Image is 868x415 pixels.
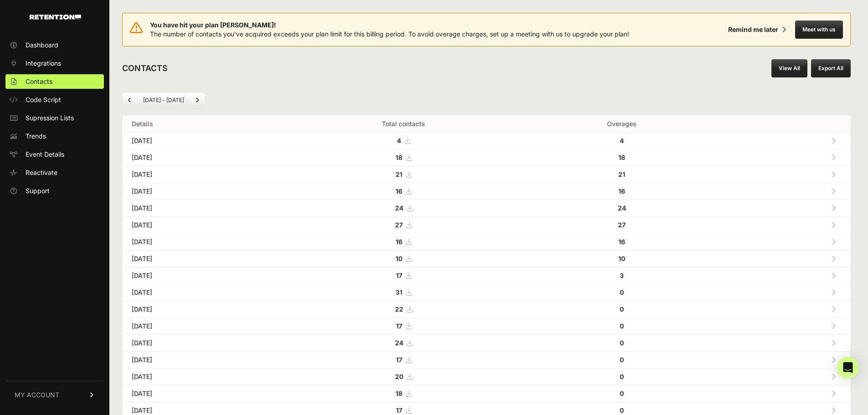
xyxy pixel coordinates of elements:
td: [DATE] [123,385,281,402]
strong: 27 [618,221,626,229]
strong: 3 [620,272,624,279]
strong: 24 [618,204,626,212]
a: 31 [395,288,411,296]
button: Meet with us [795,20,843,39]
strong: 17 [396,406,402,414]
strong: 0 [620,288,624,296]
th: Details [123,116,281,133]
strong: 10 [395,255,402,262]
button: Export All [811,59,851,77]
strong: 22 [395,305,403,313]
a: 4 [397,137,410,144]
strong: 0 [620,305,624,313]
strong: 20 [395,373,403,380]
a: Trends [5,129,104,143]
a: 18 [395,389,411,397]
span: Supression Lists [26,113,74,123]
h2: CONTACTS [122,62,168,75]
span: The number of contacts you've acquired exceeds your plan limit for this billing period. To avoid ... [150,30,629,38]
td: [DATE] [123,318,281,335]
a: 22 [395,305,412,313]
a: 16 [395,187,411,195]
strong: 16 [395,187,402,195]
img: Retention.com [30,15,81,20]
span: You have hit your plan [PERSON_NAME]! [150,20,629,30]
div: Remind me later [728,25,778,34]
td: [DATE] [123,251,281,267]
strong: 0 [620,373,624,380]
strong: 18 [395,154,402,161]
a: Reactivate [5,165,104,180]
span: Reactivate [26,168,57,177]
a: Supression Lists [5,111,104,125]
strong: 18 [395,389,402,397]
a: Contacts [5,74,104,89]
span: MY ACCOUNT [15,390,59,400]
td: [DATE] [123,234,281,251]
strong: 16 [618,238,625,246]
strong: 21 [618,170,625,178]
td: [DATE] [123,301,281,318]
strong: 10 [618,255,625,262]
a: 17 [396,356,411,364]
a: 17 [396,322,411,330]
td: [DATE] [123,133,281,149]
strong: 16 [395,238,402,246]
a: 17 [396,406,411,414]
a: Previous [123,93,137,108]
strong: 17 [396,272,402,279]
a: 27 [395,221,412,229]
button: Remind me later [724,21,790,38]
td: [DATE] [123,335,281,352]
li: [DATE] - [DATE] [137,97,190,104]
a: Dashboard [5,38,104,52]
a: Integrations [5,56,104,71]
span: Integrations [26,59,61,68]
strong: 27 [395,221,403,229]
a: 16 [395,238,411,246]
span: Code Script [26,95,61,104]
strong: 24 [395,204,403,212]
a: 10 [395,255,411,262]
a: 21 [395,170,411,178]
strong: 0 [620,389,624,397]
span: Support [26,186,50,195]
td: [DATE] [123,267,281,284]
td: [DATE] [123,284,281,301]
a: 17 [396,272,411,279]
th: Overages [526,116,717,133]
span: Dashboard [26,41,58,50]
a: View All [771,59,807,77]
strong: 21 [395,170,402,178]
td: [DATE] [123,217,281,234]
strong: 24 [395,339,403,347]
a: Event Details [5,147,104,162]
strong: 0 [620,322,624,330]
th: Total contacts [281,116,526,133]
strong: 0 [620,339,624,347]
td: [DATE] [123,200,281,217]
td: [DATE] [123,149,281,166]
a: Next [190,93,205,108]
td: [DATE] [123,166,281,183]
a: 24 [395,204,412,212]
td: [DATE] [123,352,281,369]
strong: 4 [620,137,624,144]
a: MY ACCOUNT [5,381,104,409]
strong: 17 [396,356,402,364]
strong: 31 [395,288,402,296]
a: 24 [395,339,412,347]
a: Support [5,184,104,198]
span: Contacts [26,77,52,86]
td: [DATE] [123,369,281,385]
strong: 0 [620,356,624,364]
span: Event Details [26,150,64,159]
strong: 4 [397,137,401,144]
strong: 17 [396,322,402,330]
strong: 0 [620,406,624,414]
strong: 16 [618,187,625,195]
span: Trends [26,132,46,141]
a: 20 [395,373,412,380]
td: [DATE] [123,183,281,200]
div: Open Intercom Messenger [837,357,859,379]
